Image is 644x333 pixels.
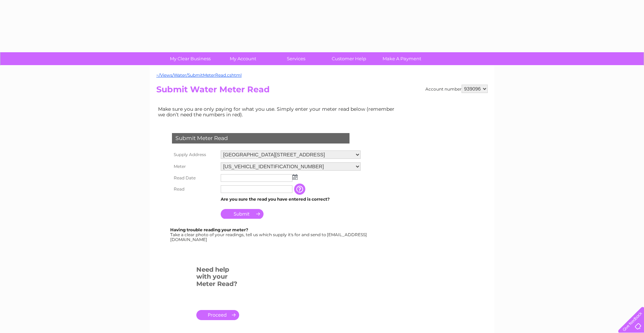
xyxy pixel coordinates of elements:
th: Read Date [170,172,219,184]
div: Take a clear photo of your readings, tell us which supply it's for and send to [EMAIL_ADDRESS][DO... [170,227,368,242]
div: Account number [425,85,488,93]
td: Are you sure the read you have entered is correct? [219,195,362,204]
a: Make A Payment [373,52,431,65]
b: Having trouble reading your meter? [170,227,248,232]
a: My Clear Business [162,52,219,65]
input: Submit [221,209,264,219]
img: ... [292,174,298,180]
th: Supply Address [170,149,219,161]
div: Submit Meter Read [172,133,350,144]
h3: Need help with your Meter Read? [196,265,239,291]
a: Services [267,52,325,65]
h2: Submit Water Meter Read [156,85,488,98]
td: Make sure you are only paying for what you use. Simply enter your meter read below (remember we d... [156,104,400,119]
a: My Account [214,52,272,65]
th: Meter [170,161,219,172]
a: Customer Help [320,52,378,65]
th: Read [170,184,219,195]
input: Information [294,184,307,195]
a: . [196,310,239,320]
a: ~/Views/Water/SubmitMeterRead.cshtml [156,72,242,78]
